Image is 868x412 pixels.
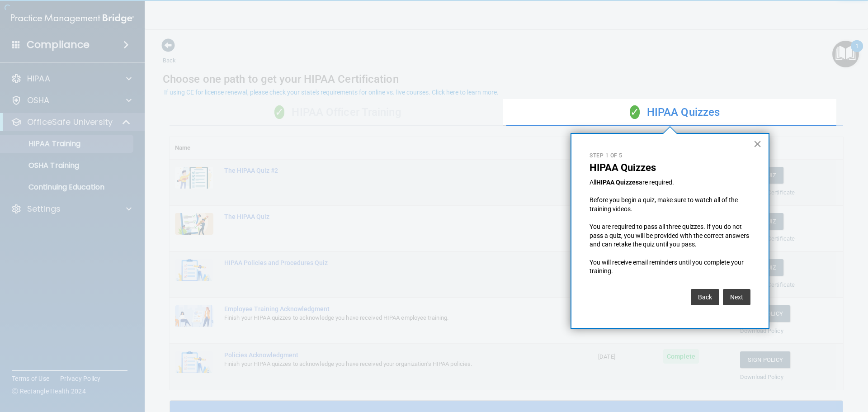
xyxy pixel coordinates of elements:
p: Before you begin a quiz, make sure to watch all of the training videos. [590,196,750,213]
p: You are required to pass all three quizzes. If you do not pass a quiz, you will be provided with ... [590,223,750,249]
p: Step 1 of 5 [590,152,750,160]
span: ✓ [630,105,640,119]
button: Close [753,137,762,151]
div: HIPAA Quizzes [506,99,843,126]
strong: HIPAA Quizzes [596,179,639,186]
p: HIPAA Quizzes [590,162,750,174]
span: All [590,179,596,186]
span: are required. [639,179,674,186]
button: Next [723,289,750,305]
button: Back [691,289,719,305]
p: You will receive email reminders until you complete your training. [590,258,750,276]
